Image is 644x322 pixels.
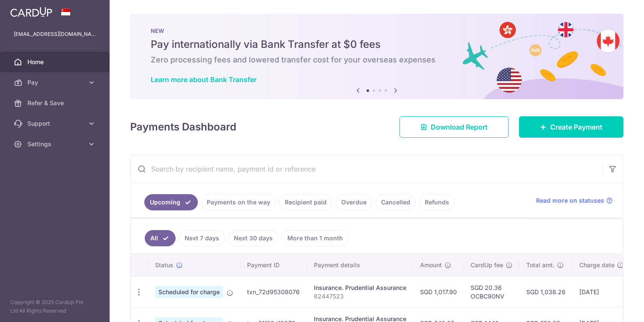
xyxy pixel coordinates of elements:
[155,261,173,269] span: Status
[145,230,176,246] a: All
[282,230,349,246] a: More than 1 month
[536,196,604,205] span: Read more on statuses
[10,7,52,17] img: CardUp
[400,116,509,138] a: Download Report
[240,276,307,307] td: txn_72d95308076
[464,276,519,307] td: SGD 20.36 OCBC90NV
[307,254,413,276] th: Payment details
[550,122,602,132] span: Create Payment
[151,75,256,84] a: Learn more about Bank Transfer
[151,38,603,51] h5: Pay internationally via Bank Transfer at $0 fees
[179,230,225,246] a: Next 7 days
[519,116,623,138] a: Create Payment
[131,155,602,183] input: Search by recipient name, payment id or reference
[228,230,278,246] a: Next 30 days
[579,261,614,269] span: Charge date
[431,122,488,132] span: Download Report
[27,78,84,87] span: Pay
[420,261,442,269] span: Amount
[27,99,84,107] span: Refer & Save
[27,119,84,128] span: Support
[314,284,406,292] div: Insurance. Prudential Assurance
[155,286,223,298] span: Scheduled for charge
[151,55,603,65] h6: Zero processing fees and lowered transfer cost for your overseas expenses
[519,276,572,307] td: SGD 1,038.26
[130,119,236,135] h4: Payments Dashboard
[279,194,332,210] a: Recipient paid
[14,30,96,38] p: [EMAIL_ADDRESS][DOMAIN_NAME]
[536,196,613,205] a: Read more on statuses
[572,276,631,307] td: [DATE]
[201,194,276,210] a: Payments on the way
[376,194,416,210] a: Cancelled
[27,140,84,148] span: Settings
[419,194,455,210] a: Refunds
[413,276,464,307] td: SGD 1,017.90
[314,292,406,301] p: 82447523
[151,27,603,34] p: NEW
[526,261,555,269] span: Total amt.
[240,254,307,276] th: Payment ID
[336,194,372,210] a: Overdue
[144,194,198,210] a: Upcoming
[471,261,503,269] span: CardUp fee
[130,14,623,99] img: Bank transfer banner
[27,58,84,66] span: Home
